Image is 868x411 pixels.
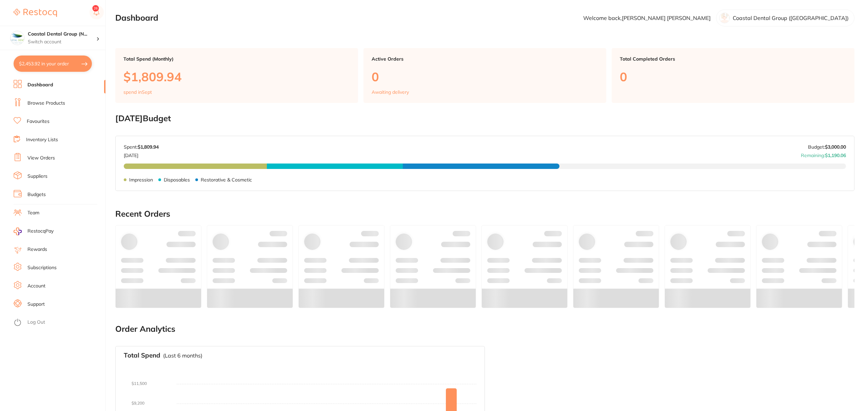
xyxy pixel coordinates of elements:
a: Active Orders0Awaiting delivery [363,48,606,103]
img: RestocqPay [14,228,22,235]
a: Team [27,210,39,216]
a: Log Out [27,319,45,326]
h2: Recent Orders [115,209,854,219]
p: Switch account [28,39,96,45]
a: Suppliers [27,173,47,180]
p: Spent: [124,144,159,150]
p: Active Orders [372,56,598,62]
a: Inventory Lists [26,136,58,143]
p: Remaining: [801,150,846,158]
strong: $3,000.00 [825,144,846,150]
p: 0 [620,70,846,84]
a: Support [27,301,45,308]
p: Awaiting delivery [372,89,409,95]
strong: $1,190.06 [825,152,846,158]
p: (Last 6 months) [163,352,202,359]
p: Welcome back, [PERSON_NAME] [PERSON_NAME] [583,15,711,21]
button: Log Out [14,317,103,328]
p: Disposables [164,177,190,182]
a: Total Completed Orders0 [612,48,854,103]
a: Dashboard [27,82,53,88]
h3: Total Spend [124,352,160,359]
a: Budgets [27,191,46,198]
p: Total Completed Orders [620,56,846,62]
h2: [DATE] Budget [115,114,854,123]
a: Favourites [27,118,50,125]
a: Rewards [27,246,47,253]
a: RestocqPay [14,228,54,235]
img: Coastal Dental Group (Newcastle) [11,31,24,45]
p: Total Spend (Monthly) [123,56,350,62]
img: Restocq Logo [14,9,57,17]
p: 0 [372,70,598,84]
h2: Order Analytics [115,324,854,334]
p: Restorative & Cosmetic [201,177,252,182]
p: $1,809.94 [123,70,350,84]
p: [DATE] [124,150,159,158]
a: Subscriptions [27,264,57,271]
a: Account [27,283,45,289]
a: Total Spend (Monthly)$1,809.94spend inSept [115,48,358,103]
a: Browse Products [27,100,65,107]
p: Budget: [808,144,846,150]
h2: Dashboard [115,13,158,23]
h4: Coastal Dental Group (Newcastle) [28,31,96,38]
a: View Orders [27,155,55,161]
p: Impression [129,177,153,182]
button: $2,453.92 in your order [14,56,92,72]
a: Restocq Logo [14,5,57,21]
p: Coastal Dental Group ([GEOGRAPHIC_DATA]) [733,15,849,21]
span: RestocqPay [27,228,54,235]
p: spend in Sept [123,89,152,95]
strong: $1,809.94 [138,144,159,150]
